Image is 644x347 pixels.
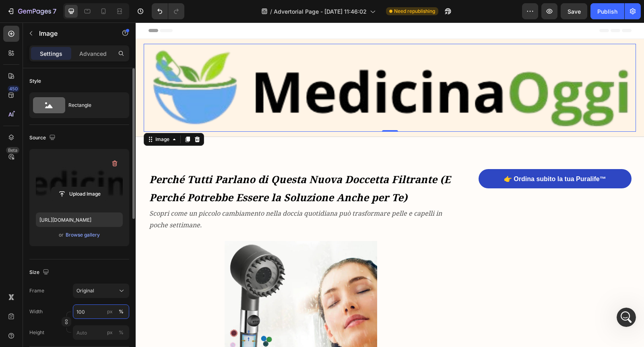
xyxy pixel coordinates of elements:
[8,120,153,150] div: Profile image for MonaYou are most welcome💪Mona•2 h fa
[17,229,144,237] div: Suggest features or report bugs here.
[3,3,60,19] button: 7
[590,3,624,19] button: Publish
[36,135,51,143] div: Mona
[105,307,115,316] button: %
[116,307,126,316] button: px
[6,147,19,153] div: Beta
[36,212,123,227] input: https://example.com/image.jpg
[107,271,134,276] span: Messaggi
[138,13,153,27] div: Chiudi
[17,217,144,225] h2: 💡 Share your ideas
[17,161,135,169] div: ❓Visit Help center
[274,7,367,16] span: Advertorial Page - [DATE] 11:46:02
[368,153,471,161] p: 👉 Ordina subito la tua Puralife™
[73,304,129,319] input: px%
[617,308,636,327] iframe: Intercom live chat
[17,240,144,256] button: Send Feedback
[59,230,64,240] span: or
[86,13,102,29] img: Profile image for Henry
[29,287,44,294] label: Frame
[116,328,126,337] button: px
[53,135,72,143] div: • 2 h fa
[568,8,581,15] span: Save
[343,147,495,166] a: 👉 Ordina subito la tua Puralife™
[105,328,115,337] button: %
[80,251,161,283] button: Messaggi
[152,3,184,19] div: Undo/Redo
[29,133,57,143] div: Source
[68,96,118,114] div: Rectangle
[29,267,51,278] div: Size
[79,49,107,58] p: Advanced
[12,158,149,173] a: ❓Visit Help center
[597,7,617,16] div: Publish
[29,78,41,85] div: Style
[16,57,145,71] p: Ehilà 👋
[76,287,94,294] span: Original
[36,127,106,134] span: You are most welcome💪
[17,115,144,123] div: Messaggio recente
[51,187,107,201] button: Upload Image
[136,22,644,347] iframe: Design area
[73,284,129,298] button: Original
[16,16,70,27] img: logo
[107,308,113,315] div: px
[101,13,118,29] img: Profile image for Sinclair
[12,188,149,202] a: Join community
[29,308,43,315] label: Width
[119,308,124,315] div: %
[40,49,62,58] p: Settings
[119,329,124,336] div: %
[53,6,56,16] p: 7
[107,329,113,336] div: px
[73,325,129,340] input: px%
[12,173,149,188] a: Watch Youtube tutorials
[17,191,135,199] div: Join community
[17,176,135,184] div: Watch Youtube tutorials
[8,86,19,92] div: 450
[117,13,133,29] img: Profile image for Emerald
[31,271,49,276] span: Home
[29,329,44,336] label: Height
[65,231,100,239] button: Browse gallery
[17,127,33,143] img: Profile image for Mona
[270,7,272,16] span: /
[561,3,587,19] button: Save
[66,231,100,239] div: Browse gallery
[39,29,107,38] p: Image
[394,8,435,15] span: Need republishing
[16,71,145,98] p: Come possiamo aiutarti?
[8,108,153,150] div: Messaggio recenteProfile image for MonaYou are most welcome💪Mona•2 h fa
